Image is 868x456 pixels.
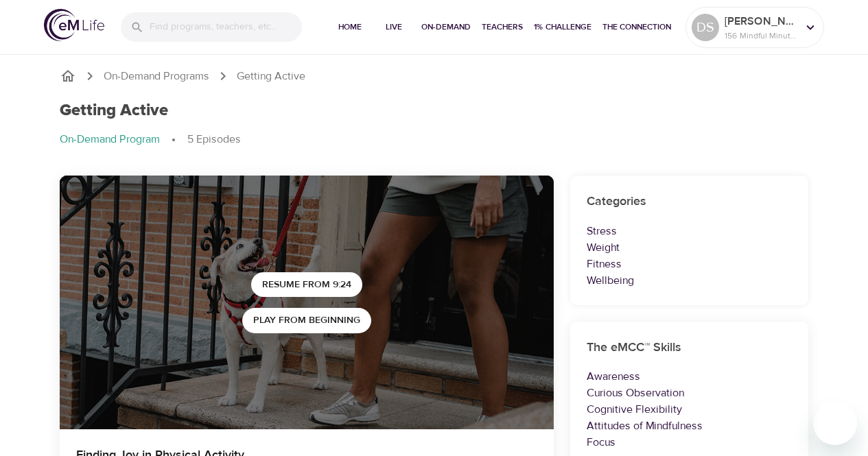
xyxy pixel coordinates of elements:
[587,272,793,289] p: Wellbeing
[725,13,797,29] p: [PERSON_NAME]
[187,132,241,147] p: 5 Episodes
[421,20,471,34] span: On-Demand
[377,20,410,34] span: Live
[44,9,104,41] img: logo
[587,256,793,272] p: Fitness
[587,401,793,418] p: Cognitive Flexibility
[253,312,360,329] span: Play from beginning
[587,223,793,239] p: Stress
[104,69,209,84] a: On-Demand Programs
[587,239,793,256] p: Weight
[60,68,809,84] nav: breadcrumb
[587,385,793,401] p: Curious Observation
[813,401,857,445] iframe: Button to launch messaging window
[587,368,793,385] p: Awareness
[150,12,302,42] input: Find programs, teachers, etc...
[482,20,523,34] span: Teachers
[333,20,366,34] span: Home
[725,29,797,42] p: 156 Mindful Minutes
[587,434,793,451] p: Focus
[587,338,793,358] h6: The eMCC™ Skills
[60,132,160,147] p: On-Demand Program
[251,272,362,298] button: Resume from 9:24
[692,14,719,41] div: DS
[242,308,371,333] button: Play from beginning
[587,418,793,434] p: Attitudes of Mindfulness
[237,69,305,84] p: Getting Active
[534,20,591,34] span: 1% Challenge
[602,20,671,34] span: The Connection
[587,192,793,212] h6: Categories
[262,276,351,293] span: Resume from 9:24
[60,132,809,148] nav: breadcrumb
[60,101,168,121] h1: Getting Active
